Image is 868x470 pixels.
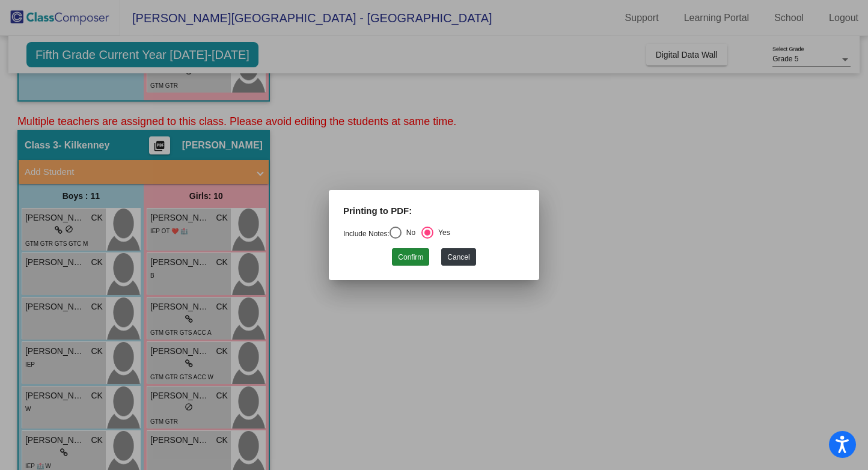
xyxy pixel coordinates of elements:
[402,227,415,238] div: No
[343,230,450,238] mat-radio-group: Select an option
[343,230,390,238] a: Include Notes:
[441,248,475,266] button: Cancel
[433,227,450,238] div: Yes
[392,248,429,266] button: Confirm
[343,204,412,218] label: Printing to PDF:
